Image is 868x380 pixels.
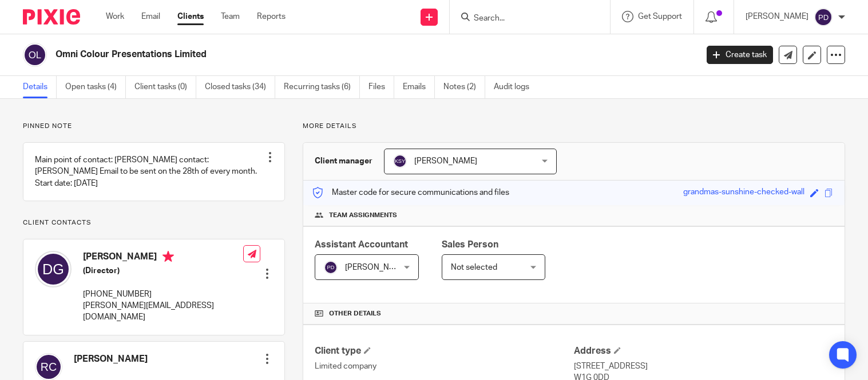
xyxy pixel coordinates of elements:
p: [PERSON_NAME][EMAIL_ADDRESS][DOMAIN_NAME] [83,300,243,323]
span: Get Support [638,13,682,21]
span: Not selected [451,263,497,271]
img: svg%3E [393,154,407,168]
h4: Client type [315,345,574,357]
img: svg%3E [23,43,47,67]
a: Details [23,76,57,98]
span: Other details [329,309,381,318]
a: Email [141,11,160,22]
a: Recurring tasks (6) [284,76,360,98]
a: Client tasks (0) [134,76,196,98]
input: Search [473,14,576,24]
p: Master code for secure communications and files [312,187,509,198]
span: Assistant Accountant [315,240,408,249]
a: Closed tasks (34) [205,76,275,98]
a: Reports [257,11,286,22]
img: svg%3E [814,8,833,26]
a: Work [106,11,124,22]
i: Primary [162,251,174,262]
a: Files [368,76,394,98]
h3: Client manager [315,155,372,167]
span: Team assignments [329,211,397,220]
h4: Address [574,345,833,357]
a: Audit logs [494,76,538,98]
img: svg%3E [35,251,72,287]
p: [PHONE_NUMBER] [83,289,243,300]
p: [STREET_ADDRESS] [574,361,833,372]
a: Open tasks (4) [65,76,126,98]
p: Pinned note [23,122,285,131]
img: Pixie [23,9,80,25]
span: [PERSON_NAME] [414,157,477,165]
h5: (Director) [83,265,243,277]
h4: [PERSON_NAME] [74,353,148,365]
a: Notes (2) [443,76,485,98]
div: grandmas-sunshine-checked-wall [683,186,804,199]
p: More details [303,122,845,131]
span: Sales Person [442,240,498,249]
p: [PERSON_NAME] [746,11,808,22]
img: svg%3E [324,261,338,274]
p: Client contacts [23,218,285,227]
h4: [PERSON_NAME] [83,251,243,265]
h2: Omni Colour Presentations Limited [56,49,562,61]
a: Team [221,11,240,22]
a: Create task [707,46,773,64]
a: Clients [177,11,204,22]
span: [PERSON_NAME] [345,263,408,271]
a: Emails [403,76,435,98]
p: Limited company [315,361,574,372]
